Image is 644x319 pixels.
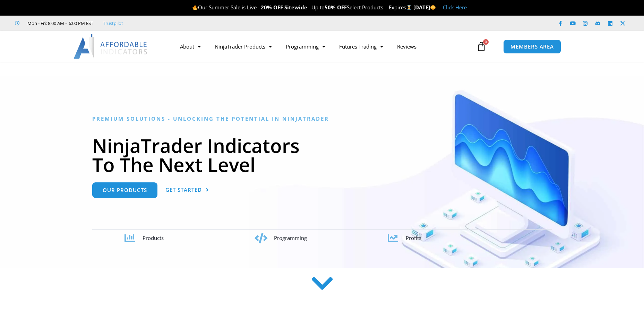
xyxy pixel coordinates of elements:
[103,188,147,193] span: Our Products
[92,115,552,122] h6: Premium Solutions - Unlocking the Potential in NinjaTrader
[483,39,489,45] span: 0
[26,19,93,27] span: Mon - Fri: 8:00 AM – 6:00 PM EST
[466,36,497,57] a: 0
[143,234,164,241] span: Products
[413,4,436,11] strong: [DATE]
[443,4,467,11] a: Click Here
[192,4,413,11] span: Our Summer Sale is Live – – Up to Select Products – Expires
[274,234,307,241] span: Programming
[406,5,412,10] img: ⌛
[92,182,157,198] a: Our Products
[325,4,347,11] strong: 50% OFF
[208,38,279,54] a: NinjaTrader Products
[510,44,554,49] span: MEMBERS AREA
[192,5,198,10] img: 🔥
[165,182,209,198] a: Get Started
[165,187,202,192] span: Get Started
[103,19,123,27] a: Trustpilot
[332,38,390,54] a: Futures Trading
[406,234,421,241] span: Profits
[279,38,332,54] a: Programming
[261,4,283,11] strong: 20% OFF
[173,38,475,54] nav: Menu
[503,40,561,54] a: MEMBERS AREA
[430,5,436,10] img: 🌞
[173,38,208,54] a: About
[74,34,148,59] img: LogoAI | Affordable Indicators – NinjaTrader
[92,136,552,174] h1: NinjaTrader Indicators To The Next Level
[390,38,423,54] a: Reviews
[284,4,307,11] strong: Sitewide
